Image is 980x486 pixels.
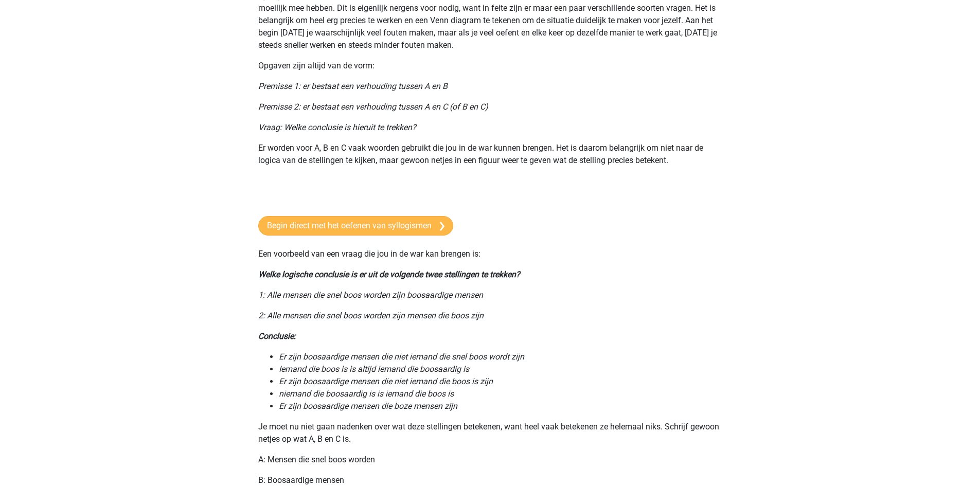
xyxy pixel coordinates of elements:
[258,331,296,341] i: Conclusie:
[258,290,483,300] i: 1: Alle mensen die snel boos worden zijn boosaardige mensen
[258,216,453,236] a: Begin direct met het oefenen van syllogismen
[258,81,448,91] i: Premisse 1: er bestaat een verhouding tussen A en B
[279,401,457,411] i: Er zijn boosaardige mensen die boze mensen zijn
[279,376,493,386] i: Er zijn boosaardige mensen die niet iemand die boos is zijn
[258,142,722,167] p: Er worden voor A, B en C vaak woorden gebruikt die jou in de war kunnen brengen. Het is daarom be...
[258,269,520,279] i: Welke logische conclusie is er uit de volgende twee stellingen te trekken?
[258,454,722,466] p: A: Mensen die snel boos worden
[258,421,722,445] p: Je moet nu niet gaan nadenken over wat deze stellingen betekenen, want heel vaak betekenen ze hel...
[258,122,416,132] i: Vraag: Welke conclusie is hieruit te trekken?
[279,352,524,362] i: Er zijn boosaardige mensen die niet iemand die snel boos wordt zijn
[279,389,454,399] i: niemand die boosaardig is is iemand die boos is
[258,311,484,320] i: 2: Alle mensen die snel boos worden zijn mensen die boos zijn
[258,248,722,260] p: Een voorbeeld van een vraag die jou in de war kan brengen is:
[258,102,488,112] i: Premisse 2: er bestaat een verhouding tussen A en C (of B en C)
[440,222,444,231] img: arrow-right.e5bd35279c78.svg
[258,60,722,72] p: Opgaven zijn altijd van de vorm:
[279,364,469,374] i: Iemand die boos is is altijd iemand die boosaardig is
